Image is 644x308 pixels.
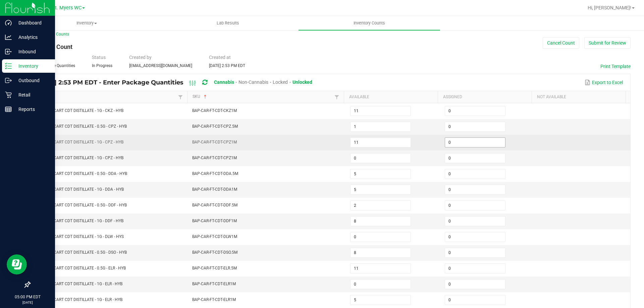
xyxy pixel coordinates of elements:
[583,77,625,88] button: Export to Excel
[35,282,122,286] span: FT - VAPE CART CDT DISTILLATE - 1G - ELR - HYB
[35,297,122,302] span: FT - VAPE CART CDT DISTILLATE - 1G - ELR - HYB
[5,63,12,69] inline-svg: Inventory
[5,34,12,41] inline-svg: Analytics
[35,250,127,255] span: FT - VAPE CART CDT DISTILLATE - 0.5G - DSO - HYB
[7,254,27,274] iframe: Resource center
[238,79,268,85] span: Non-Cannabis
[129,63,192,68] span: [EMAIL_ADDRESS][DOMAIN_NAME]
[584,37,631,49] button: Submit for Review
[36,94,176,100] a: ItemSortable
[129,55,152,60] span: Created by
[176,93,184,101] a: Filter
[192,156,237,160] span: BAP-CAR-FT-CDT-CPZ1M
[12,33,52,41] p: Analytics
[12,19,52,27] p: Dashboard
[35,203,127,207] span: FT - VAPE CART CDT DISTILLATE - 0.5G - DDF - HYB
[344,20,394,26] span: Inventory Counts
[209,63,245,68] span: [DATE] 2:53 PM EDT
[35,219,123,223] span: FT - VAPE CART CDT DISTILLATE - 1G - DDF - HYB
[35,124,127,129] span: FT - VAPE CART CDT DISTILLATE - 0.5G - CPZ - HYB
[5,106,12,113] inline-svg: Reports
[35,234,124,239] span: FT - VAPE CART CDT DISTILLATE - 1G - DLW - HYS
[5,48,12,55] inline-svg: Inbound
[192,124,238,129] span: BAP-CAR-FT-CDT-CPZ.5M
[3,294,52,300] p: 05:00 PM EDT
[214,79,234,85] span: Cannabis
[192,234,237,239] span: BAP-CAR-FT-CDT-DLW1M
[12,91,52,99] p: Retail
[35,171,127,176] span: FT - VAPE CART CDT DISTILLATE - 0.5G - DDA - HYB
[157,16,299,30] a: Lab Results
[35,140,123,144] span: FT - VAPE CART CDT DISTILLATE - 1G - CPZ - HYB
[52,5,82,11] span: Ft. Myers WC
[12,48,52,56] p: Inbound
[192,171,238,176] span: BAP-CAR-FT-CDT-DDA.5M
[192,203,237,207] span: BAP-CAR-FT-CDT-DDF.5M
[543,37,579,49] button: Cancel Count
[192,187,237,192] span: BAP-CAR-FT-CDT-DDA1M
[12,62,52,70] p: Inventory
[438,91,532,103] th: Assigned
[16,20,157,26] span: Inventory
[5,19,12,26] inline-svg: Dashboard
[299,16,440,30] a: Inventory Counts
[600,63,631,70] button: Print Template
[333,93,341,101] a: Filter
[35,76,317,89] div: [DATE] 2:53 PM EDT - Enter Package Quantities
[5,77,12,84] inline-svg: Outbound
[35,266,126,270] span: FT - VAPE CART CDT DISTILLATE - 0.5G - ELR - HYB
[92,63,112,68] span: In Progress
[193,94,333,100] a: SKUSortable
[273,79,288,85] span: Locked
[292,79,312,85] span: Unlocked
[192,140,237,144] span: BAP-CAR-FT-CDT-CPZ1M
[5,91,12,98] inline-svg: Retail
[192,219,237,223] span: BAP-CAR-FT-CDT-DDF1M
[35,187,124,192] span: FT - VAPE CART CDT DISTILLATE - 1G - DDA - HYB
[92,55,106,60] span: Status
[16,16,157,30] a: Inventory
[192,297,236,302] span: BAP-CAR-FT-CDT-ELR1M
[12,105,52,113] p: Reports
[192,282,236,286] span: BAP-CAR-FT-CDT-ELR1M
[588,5,631,10] span: Hi, [PERSON_NAME]!
[192,266,237,270] span: BAP-CAR-FT-CDT-ELR.5M
[35,156,123,160] span: FT - VAPE CART CDT DISTILLATE - 1G - CPZ - HYB
[208,20,248,26] span: Lab Results
[192,108,237,113] span: BAP-CAR-FT-CDT-CKZ1M
[344,91,438,103] th: Available
[209,55,231,60] span: Created at
[203,94,208,100] span: Sortable
[3,300,52,305] p: [DATE]
[35,108,123,113] span: FT - VAPE CART CDT DISTILLATE - 1G - CKZ - HYB
[532,91,626,103] th: Not Available
[192,250,237,255] span: BAP-CAR-FT-CDT-DSO.5M
[12,76,52,84] p: Outbound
